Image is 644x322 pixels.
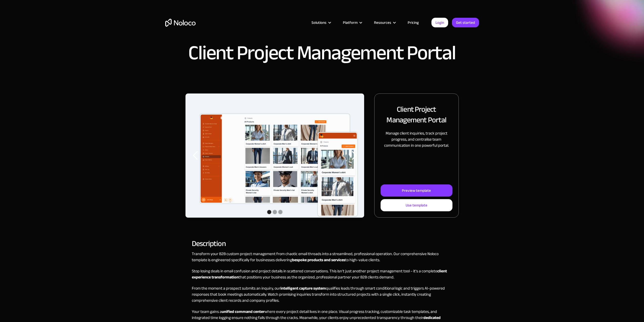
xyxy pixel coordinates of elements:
div: Platform [343,19,358,26]
h2: Client Project Management Portal [381,104,452,125]
strong: unified command center [222,308,264,315]
h1: Client Project Management Portal [188,43,455,63]
div: Show slide 1 of 3 [267,210,271,214]
div: Solutions [311,19,326,26]
p: From the moment a prospect submits an inquiry, our qualifies leads through smart conditional logi... [192,285,452,304]
div: carousel [185,93,364,218]
p: Manage client inquiries, track project progress, and centralise team communication in one powerfu... [381,130,452,148]
a: Get started [452,18,479,27]
strong: bespoke products and services [292,256,345,264]
a: Preview template [381,184,452,197]
div: Show slide 2 of 3 [273,210,277,214]
strong: intelligent capture system [280,285,326,292]
div: previous slide [185,93,206,218]
div: Show slide 3 of 3 [278,210,282,214]
a: Login [431,18,448,27]
div: Resources [374,19,391,26]
a: home [165,19,196,27]
a: Use template [381,199,452,211]
div: Solutions [305,19,337,26]
a: Pricing [401,19,425,26]
div: Use template [406,202,427,209]
p: Stop losing deals in email confusion and project details in scattered conversations. This isn't j... [192,268,452,280]
div: Preview template [402,187,431,194]
div: Resources [368,19,401,26]
p: Transform your B2B custom project management from chaotic email threads into a streamlined, profe... [192,251,452,263]
h2: Description [192,241,452,246]
strong: client experience transformation [192,267,447,281]
div: Platform [337,19,368,26]
div: next slide [344,93,364,218]
div: 1 of 3 [185,93,364,218]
